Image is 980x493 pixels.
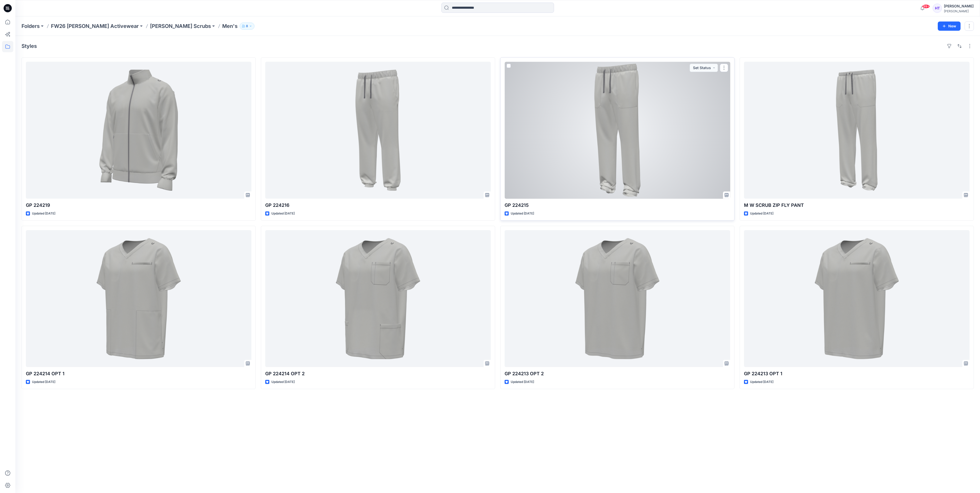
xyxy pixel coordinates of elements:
p: GP 224214 OPT 1 [26,370,251,377]
button: 8 [240,23,254,30]
div: [PERSON_NAME] [944,3,974,9]
p: Updated [DATE] [271,211,295,216]
div: HT [933,4,942,13]
button: New [938,22,961,31]
a: GP 224216 [265,62,491,199]
p: GP 224215 [505,202,730,209]
a: GP 224213 OPT 2 [505,230,730,367]
p: GP 224213 OPT 1 [744,370,970,377]
p: GP 224214 OPT 2 [265,370,491,377]
p: Updated [DATE] [750,379,773,385]
p: GP 224213 OPT 2 [505,370,730,377]
p: Updated [DATE] [511,379,534,385]
a: M W SCRUB ZIP FLY PANT [744,62,970,199]
p: Updated [DATE] [750,211,773,216]
a: GP 224214 OPT 2 [265,230,491,367]
a: GP 224214 OPT 1 [26,230,251,367]
p: Updated [DATE] [32,379,55,385]
a: GP 224213 OPT 1 [744,230,970,367]
p: Updated [DATE] [32,211,55,216]
div: [PERSON_NAME] [944,9,974,13]
p: Updated [DATE] [511,211,534,216]
p: Updated [DATE] [271,379,295,385]
a: GP 224219 [26,62,251,199]
p: 8 [246,23,248,29]
p: M W SCRUB ZIP FLY PANT [744,202,970,209]
p: GP 224216 [265,202,491,209]
a: [PERSON_NAME] Scrubs [150,23,211,30]
a: GP 224215 [505,62,730,199]
span: 99+ [922,4,930,8]
p: GP 224219 [26,202,251,209]
h4: Styles [22,43,37,49]
a: FW26 [PERSON_NAME] Activewear [51,23,139,30]
p: Men's [222,23,238,30]
a: Folders [22,23,40,30]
